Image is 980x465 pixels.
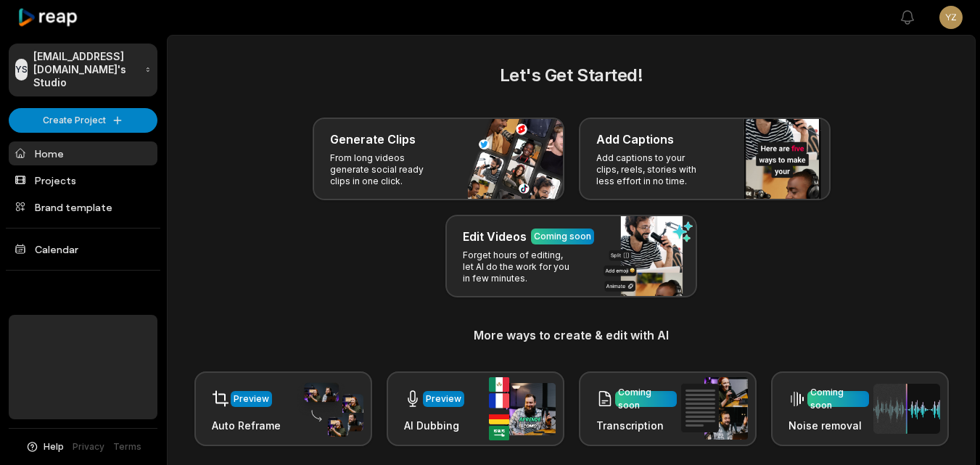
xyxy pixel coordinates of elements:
[234,392,269,406] div: Preview
[489,377,556,440] img: ai_dubbing.png
[9,108,157,133] button: Create Project
[185,62,958,89] h2: Let's Get Started!
[73,440,104,453] a: Privacy
[185,326,958,344] h3: More ways to create & edit with AI
[596,418,677,433] h3: Transcription
[113,440,141,453] a: Terms
[596,152,709,187] p: Add captions to your clips, reels, stories with less effort in no time.
[788,418,869,433] h3: Noise removal
[810,386,866,412] div: Coming soon
[873,384,940,434] img: noise_removal.png
[9,195,157,219] a: Brand template
[9,168,157,192] a: Projects
[681,377,748,440] img: transcription.png
[44,440,64,453] span: Help
[9,141,157,165] a: Home
[297,381,363,437] img: auto_reframe.png
[15,59,28,81] div: YS
[463,250,575,284] p: Forget hours of editing, let AI do the work for you in few minutes.
[25,440,64,453] button: Help
[212,418,281,433] h3: Auto Reframe
[463,228,527,245] h3: Edit Videos
[330,131,416,148] h3: Generate Clips
[404,418,464,433] h3: AI Dubbing
[618,386,674,412] div: Coming soon
[596,131,674,148] h3: Add Captions
[534,230,591,243] div: Coming soon
[33,50,139,90] p: [EMAIL_ADDRESS][DOMAIN_NAME]'s Studio
[9,237,157,261] a: Calendar
[426,392,461,406] div: Preview
[330,152,442,187] p: From long videos generate social ready clips in one click.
